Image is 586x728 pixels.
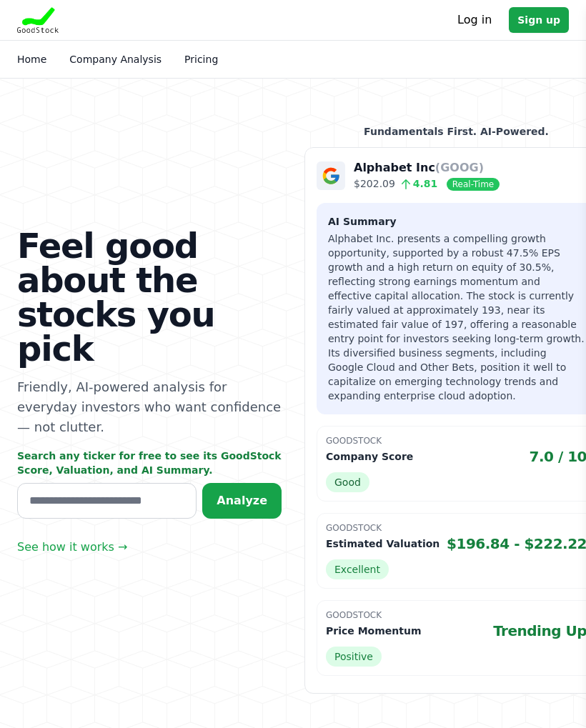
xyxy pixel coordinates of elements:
[435,161,484,174] span: (GOOG)
[328,214,585,229] h3: AI Summary
[202,483,282,519] button: Analyze
[17,229,282,366] h1: Feel good about the stocks you pick
[354,176,500,191] p: $202.09
[354,159,500,176] p: Alphabet Inc
[317,161,345,190] img: Company Logo
[326,624,421,638] p: Price Momentum
[395,178,437,189] span: 4.81
[326,559,389,579] span: Excellent
[217,494,267,507] span: Analyze
[17,449,282,477] p: Search any ticker for free to see its GoodStock Score, Valuation, and AI Summary.
[326,472,369,492] span: Good
[17,54,46,65] a: Home
[457,11,492,29] a: Log in
[326,647,382,667] span: Positive
[184,54,218,65] a: Pricing
[17,377,282,437] p: Friendly, AI-powered analysis for everyday investors who want confidence — not clutter.
[326,449,413,464] p: Company Score
[447,178,500,191] span: Real-Time
[509,7,569,33] a: Sign up
[17,539,127,556] a: See how it works →
[17,7,59,33] img: Goodstock Logo
[326,537,439,551] p: Estimated Valuation
[69,54,162,65] a: Company Analysis
[328,231,585,403] p: Alphabet Inc. presents a compelling growth opportunity, supported by a robust 47.5% EPS growth an...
